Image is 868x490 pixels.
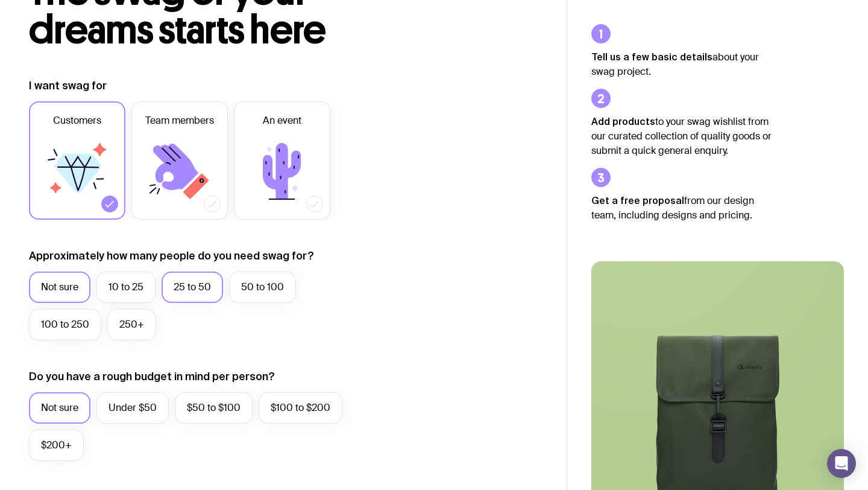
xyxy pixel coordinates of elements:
label: 25 to 50 [162,272,223,303]
label: Not sure [29,272,90,303]
strong: Get a free proposal [591,195,684,206]
span: An event [263,113,301,128]
label: Not sure [29,392,90,424]
label: 250+ [107,309,156,340]
label: 50 to 100 [229,272,296,303]
p: about your swag project. [591,49,772,79]
span: Team members [145,113,214,128]
label: $100 to $200 [259,392,342,424]
label: $200+ [29,430,84,461]
label: Under $50 [96,392,169,424]
div: Open Intercom Messenger [827,449,856,478]
label: Approximately how many people do you need swag for? [29,249,314,263]
label: 100 to 250 [29,309,101,340]
span: Customers [53,113,101,128]
label: 10 to 25 [96,272,156,303]
label: $50 to $100 [175,392,253,424]
p: to your swag wishlist from our curated collection of quality goods or submit a quick general enqu... [591,114,772,158]
label: Do you have a rough budget in mind per person? [29,369,275,384]
strong: Add products [591,116,655,127]
p: from our design team, including designs and pricing. [591,193,772,223]
strong: Tell us a few basic details [591,51,712,62]
label: I want swag for [29,78,107,93]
